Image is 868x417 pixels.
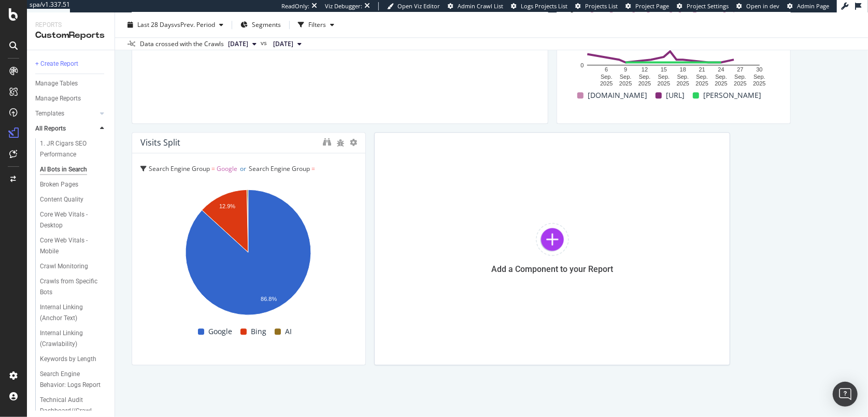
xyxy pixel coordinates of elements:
span: or [240,164,246,173]
span: Search Engine Group [249,164,310,173]
button: [DATE] [224,38,261,50]
a: Internal Linking (Crawlability) [40,328,107,350]
span: AI [285,325,292,338]
span: or [156,179,162,188]
a: Logs Projects List [511,2,567,10]
text: 2025 [638,80,651,87]
span: Google [217,164,237,173]
text: 0 [580,62,584,68]
a: Keywords by Length [40,354,107,365]
div: Viz Debugger: [325,2,362,10]
text: 27 [737,66,743,73]
text: 2025 [715,80,727,87]
a: Internal Linking (Anchor Text) [40,302,107,324]
a: Manage Tables [35,78,107,89]
span: 2025 Sep. 21st [228,39,248,49]
span: Search Engine Group [149,164,210,173]
div: Search Engine Behavior: Logs Report [40,369,101,391]
button: Segments [236,17,285,33]
text: 2025 [695,80,708,87]
a: Admin Page [787,2,829,10]
span: Admin Page [797,2,829,10]
div: Manage Reports [35,93,81,104]
a: Crawls from Specific Bots [40,276,107,298]
text: Sep. [696,73,708,79]
div: Crawls from Specific Bots [40,276,99,298]
text: 15 [661,66,667,73]
div: Internal Linking (Crawlability) [40,328,99,350]
div: bug [336,139,345,147]
span: Project Page [635,2,669,10]
text: Sep. [715,73,727,79]
div: All Reports [35,123,66,134]
a: Project Settings [677,2,729,10]
span: Projects List [585,2,618,10]
a: Templates [35,108,97,119]
span: [PERSON_NAME] [703,89,761,102]
text: Sep. [601,73,613,79]
text: 21 [699,66,705,73]
a: Admin Crawl List [448,2,503,10]
span: Open in dev [746,2,779,10]
div: Content Quality [40,194,83,205]
button: Last 28 DaysvsPrev. Period [123,17,227,33]
div: Broken Pages [40,179,78,190]
a: Core Web Vitals - Mobile [40,235,107,257]
text: 12.9% [219,203,235,209]
text: Sep. [753,73,765,79]
div: Visits Split [140,137,180,148]
span: = [227,179,231,188]
span: vs [261,38,269,48]
span: Admin Crawl List [458,2,503,10]
a: Open Viz Editor [387,2,440,10]
text: 24 [718,66,724,73]
div: Technical Audit Dashboard//Crawl [40,395,101,416]
div: Open Intercom Messenger [833,382,858,407]
div: Add a Component to your Report [491,264,613,274]
text: 2025 [600,80,613,87]
text: 9 [624,66,627,73]
div: Core Web Vitals - Mobile [40,235,98,257]
div: Core Web Vitals - Desktop [40,209,99,231]
text: Sep. [677,73,689,79]
span: 2025 Aug. 3rd [273,39,293,49]
a: Core Web Vitals - Desktop [40,209,107,231]
span: Bing [251,325,266,338]
button: Filters [294,17,338,33]
a: Crawl Monitoring [40,261,107,272]
span: Open Viz Editor [397,2,440,10]
div: ReadOnly: [281,2,309,10]
span: Last 28 Days [137,20,174,29]
span: = [211,164,215,173]
button: [DATE] [269,38,306,50]
text: Sep. [638,73,650,79]
text: 30 [756,66,762,73]
text: Sep. [620,73,632,79]
text: 2025 [734,80,746,87]
div: A chart. [140,184,356,324]
a: Technical Audit Dashboard//Crawl [40,395,107,416]
a: Project Page [625,2,669,10]
div: Data crossed with the Crawls [140,39,224,49]
text: 2025 [657,80,670,87]
div: + Create Report [35,59,78,69]
div: AI Bots in Search [40,164,87,175]
div: Internal Linking (Anchor Text) [40,302,99,324]
span: Bing [140,179,153,188]
text: 18 [679,66,686,73]
text: 12 [642,66,648,73]
text: 2025 [676,80,689,87]
span: Segments [252,20,281,29]
span: Search Engine Group [165,179,226,188]
div: Manage Tables [35,78,78,89]
span: Google [208,325,232,338]
a: Open in dev [736,2,779,10]
div: binoculars [323,138,331,146]
text: 6 [605,66,608,73]
div: Visits SplitSearch Engine Group = GoogleorSearch Engine Group = BingorSearch Engine Group = AIA c... [132,132,366,365]
span: Project Settings [687,2,729,10]
a: + Create Report [35,59,107,69]
a: AI Bots in Search [40,164,107,175]
a: Projects List [575,2,618,10]
text: 2025 [619,80,632,87]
